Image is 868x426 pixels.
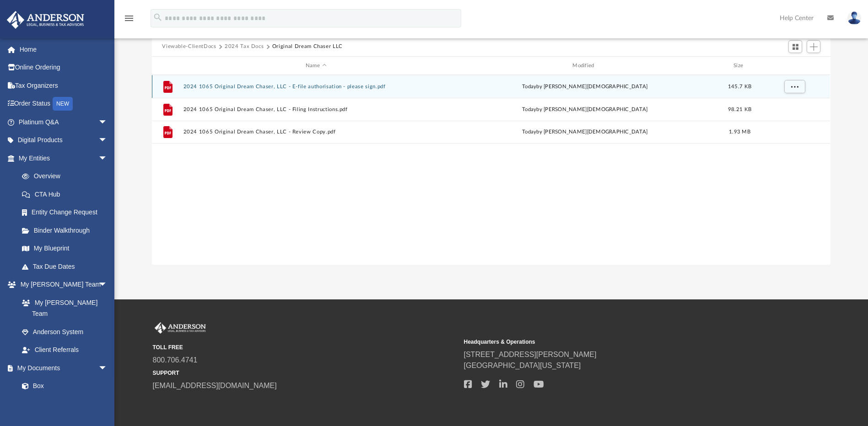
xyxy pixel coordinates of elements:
a: Digital Productsarrow_drop_down [6,131,121,149]
span: arrow_drop_down [98,149,117,168]
img: Anderson Advisors Platinum Portal [4,11,87,29]
a: Online Ordering [6,59,121,77]
a: Home [6,40,121,59]
a: menu [124,17,135,24]
span: 145.7 KB [728,84,751,89]
button: Switch to Grid View [788,40,802,53]
span: today [522,130,536,135]
a: Binder Walkthrough [13,221,121,240]
i: menu [124,13,135,24]
button: 2024 1065 Original Dream Chaser, LLC - E-file authorisation - please sign.pdf [183,84,448,90]
a: Tax Due Dates [13,257,121,276]
div: by [PERSON_NAME][DEMOGRAPHIC_DATA] [453,83,717,91]
a: My [PERSON_NAME] Teamarrow_drop_down [6,276,117,294]
a: My Blueprint [13,240,117,258]
a: CTA Hub [13,185,121,203]
a: My Documentsarrow_drop_down [6,359,117,377]
a: 800.706.4741 [153,356,198,364]
button: Add [807,40,820,53]
span: 1.93 MB [729,130,750,135]
a: Tax Organizers [6,76,121,95]
div: Name [183,62,448,70]
button: Original Dream Chaser LLC [272,43,343,51]
button: 2024 1065 Original Dream Chaser, LLC - Review Copy.pdf [183,129,448,135]
i: search [153,12,163,22]
a: Box [13,377,112,395]
a: [STREET_ADDRESS][PERSON_NAME] [464,351,597,358]
div: id [156,62,179,70]
div: NEW [53,97,73,111]
a: Meeting Minutes [13,395,117,413]
div: by [PERSON_NAME][DEMOGRAPHIC_DATA] [453,128,717,137]
img: Anderson Advisors Platinum Portal [153,322,208,334]
span: arrow_drop_down [98,131,117,150]
div: id [762,62,826,70]
a: Overview [13,167,121,186]
span: today [522,84,536,89]
img: User Pic [847,11,861,25]
a: [GEOGRAPHIC_DATA][US_STATE] [464,362,581,369]
small: Headquarters & Operations [464,338,769,346]
div: grid [152,75,830,264]
a: Entity Change Request [13,203,121,222]
div: Modified [452,62,717,70]
button: More options [784,80,805,94]
span: arrow_drop_down [98,276,117,294]
a: Order StatusNEW [6,95,121,113]
small: TOLL FREE [153,343,458,351]
a: Platinum Q&Aarrow_drop_down [6,113,121,131]
span: today [522,107,536,112]
div: Size [722,62,758,70]
button: 2024 Tax Docs [225,43,264,51]
span: arrow_drop_down [98,113,117,132]
div: by [PERSON_NAME][DEMOGRAPHIC_DATA] [453,106,717,114]
span: arrow_drop_down [98,359,117,378]
a: Client Referrals [13,341,117,359]
span: 98.21 KB [728,107,751,112]
a: My [PERSON_NAME] Team [13,293,112,323]
small: SUPPORT [153,369,458,377]
a: My Entitiesarrow_drop_down [6,149,121,167]
a: [EMAIL_ADDRESS][DOMAIN_NAME] [153,382,277,389]
button: Viewable-ClientDocs [162,43,216,51]
a: Anderson System [13,323,117,341]
button: 2024 1065 Original Dream Chaser, LLC - Filing Instructions.pdf [183,106,448,112]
